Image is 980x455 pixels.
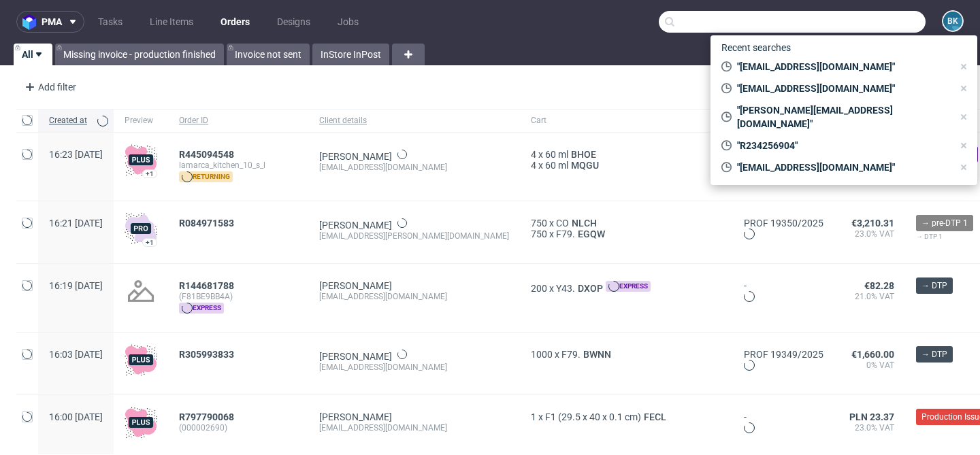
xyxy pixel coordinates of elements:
[179,303,224,314] span: express
[179,218,234,229] span: R084971583
[943,12,962,31] figcaption: BK
[581,349,614,360] a: BWNN
[556,229,575,239] span: F79.
[568,149,599,160] a: BHOE
[845,422,894,433] span: 23.0% VAT
[179,280,237,291] a: R144681788
[732,82,953,95] span: "[EMAIL_ADDRESS][DOMAIN_NAME]"
[49,349,103,360] span: 16:03 [DATE]
[716,37,796,58] span: Recent searches
[531,411,536,422] span: 1
[732,103,953,131] span: "[PERSON_NAME][EMAIL_ADDRESS][DOMAIN_NAME]"
[319,231,509,241] div: [EMAIL_ADDRESS][PERSON_NAME][DOMAIN_NAME]
[531,218,722,229] div: x
[49,218,103,229] span: 16:21 [DATE]
[179,160,297,171] span: lamarca_kitchen_10_s_l
[179,291,297,302] span: (F81BE9BB4A)
[19,76,79,98] div: Add filter
[531,349,722,360] div: x
[531,349,553,360] span: 1000
[319,362,509,373] div: [EMAIL_ADDRESS][DOMAIN_NAME]
[125,343,157,376] img: plus-icon.676465ae8f3a83198b3f.png
[545,160,568,171] span: 60 ml
[125,115,157,127] span: Preview
[575,229,608,239] a: EGQW
[556,283,575,294] span: Y43.
[179,411,237,422] a: R797790068
[319,162,509,173] div: [EMAIL_ADDRESS][DOMAIN_NAME]
[531,229,722,239] div: x
[744,218,823,229] a: PROF 19350/2025
[531,115,722,127] span: Cart
[921,217,968,229] span: → pre-DTP 1
[531,280,722,294] div: x
[179,115,297,127] span: Order ID
[732,161,953,174] span: "[EMAIL_ADDRESS][DOMAIN_NAME]"
[744,411,823,435] div: -
[179,422,297,433] span: (000002690)
[531,411,722,422] div: x
[179,149,234,160] span: R445094548
[845,229,894,239] span: 23.0% VAT
[531,149,722,160] div: x
[16,11,84,33] button: pma
[212,11,258,33] a: Orders
[179,149,237,160] a: R445094548
[269,11,318,33] a: Designs
[179,280,234,291] span: R144681788
[319,351,392,362] a: [PERSON_NAME]
[42,17,62,27] span: pma
[556,218,569,229] span: CO
[575,283,606,294] a: DXOP
[55,44,224,65] a: Missing invoice - production finished
[851,349,894,360] span: €1,660.00
[14,44,52,65] a: All
[179,349,237,360] a: R305993833
[744,280,823,304] div: -
[845,291,894,302] span: 21.0% VAT
[227,44,310,65] a: Invoice not sent
[568,160,602,171] a: MQGU
[179,349,234,360] span: R305993833
[531,149,536,160] span: 4
[864,280,894,291] span: €82.28
[561,349,581,360] span: F79.
[22,14,42,30] img: logo
[531,160,536,171] span: 4
[90,11,131,33] a: Tasks
[921,280,947,292] span: → DTP
[329,11,367,33] a: Jobs
[49,280,103,291] span: 16:19 [DATE]
[849,411,894,422] span: PLN 23.37
[179,218,237,229] a: R084971583
[845,360,894,371] span: 0% VAT
[319,151,392,162] a: [PERSON_NAME]
[125,144,157,176] img: plus-icon.676465ae8f3a83198b3f.png
[531,229,547,239] span: 750
[179,411,234,422] span: R797790068
[851,218,894,229] span: €3,210.31
[125,275,157,307] img: no_design.png
[146,170,154,178] div: +1
[319,115,509,127] span: Client details
[319,280,392,291] a: [PERSON_NAME]
[179,171,233,182] span: returning
[312,44,389,65] a: InStore InPost
[49,115,92,127] span: Created at
[319,411,392,422] a: [PERSON_NAME]
[319,422,509,433] div: [EMAIL_ADDRESS][DOMAIN_NAME]
[125,406,157,439] img: plus-icon.676465ae8f3a83198b3f.png
[641,411,669,422] span: FECL
[545,411,641,422] span: F1 (29.5 x 40 x 0.1 cm)
[319,220,392,231] a: [PERSON_NAME]
[569,218,600,229] a: NLCH
[732,139,953,152] span: "R234256904"
[319,291,509,302] div: [EMAIL_ADDRESS][DOMAIN_NAME]
[49,149,103,160] span: 16:23 [DATE]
